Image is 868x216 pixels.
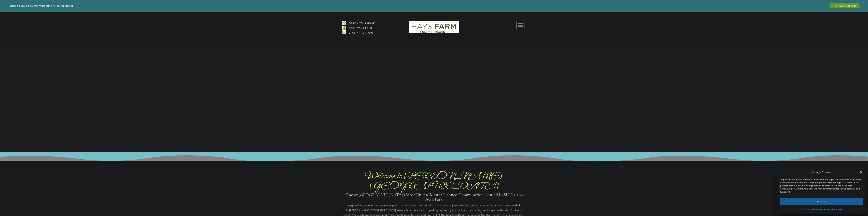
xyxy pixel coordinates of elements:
[342,26,346,30] img: book your home tour
[861,1,866,6] span: X
[9,4,828,7] p: Rates as low as 5.75%* with our preferred lender
[859,171,863,174] div: Close dialog
[409,31,459,34] a: hays farm homes huntsville development
[409,21,459,33] img: Logo
[511,204,521,207] strong: Inside it
[349,22,375,25] a: DESIGN YOUR HOME
[823,207,842,212] a: Privacy Statement
[780,198,863,205] button: Accept
[349,27,372,30] a: BOOK YOUR TOUR
[801,207,822,212] a: Opt-out preferences
[342,193,526,203] h3: One of [GEOGRAPHIC_DATA]’s Most Unique Master Planned Communities, Nestled INSIDE a 500 Acre Park
[830,3,859,8] a: Get More Details
[342,21,346,25] img: design your home
[780,178,863,193] div: To provide the best experiences, we use technologies like cookies to store and/or access device i...
[811,170,833,175] div: Manage Consent
[349,31,373,34] a: STAY IN THE KNOW
[342,203,526,208] div: Imagine living INSIDE a 500-acre city park master planned community in the heart of [GEOGRAPHIC_D...
[342,171,526,193] h1: Welcome to [PERSON_NAME][GEOGRAPHIC_DATA]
